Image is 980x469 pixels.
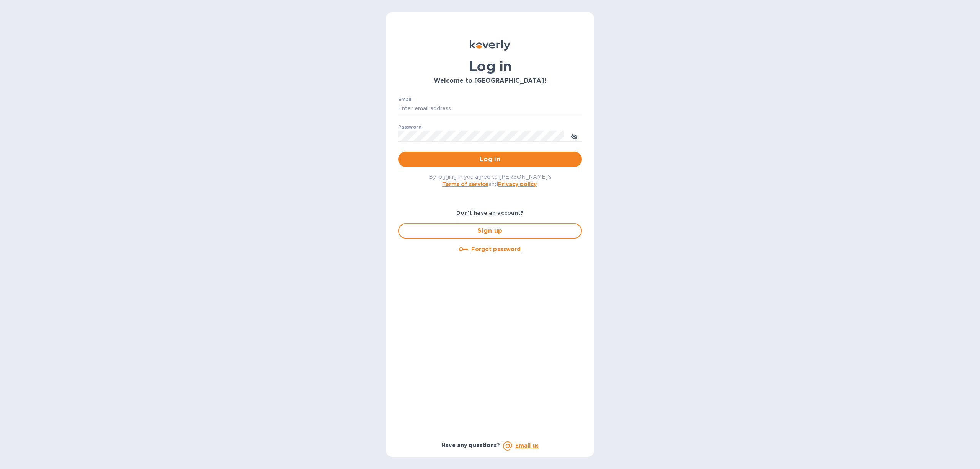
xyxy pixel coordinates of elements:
[398,125,421,129] label: Password
[398,103,582,114] input: Enter email address
[470,40,510,51] img: Koverly
[404,155,576,164] span: Log in
[429,174,552,187] span: By logging in you agree to [PERSON_NAME]'s and .
[405,226,575,235] span: Sign up
[515,443,539,449] a: Email us
[498,181,537,187] a: Privacy policy
[398,58,582,74] h1: Log in
[398,77,582,85] h3: Welcome to [GEOGRAPHIC_DATA]!
[567,128,582,144] button: toggle password visibility
[442,181,488,187] a: Terms of service
[441,442,500,448] b: Have any questions?
[471,246,521,252] u: Forgot password
[398,97,412,102] label: Email
[456,210,524,216] b: Don't have an account?
[398,152,582,167] button: Log in
[398,223,582,239] button: Sign up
